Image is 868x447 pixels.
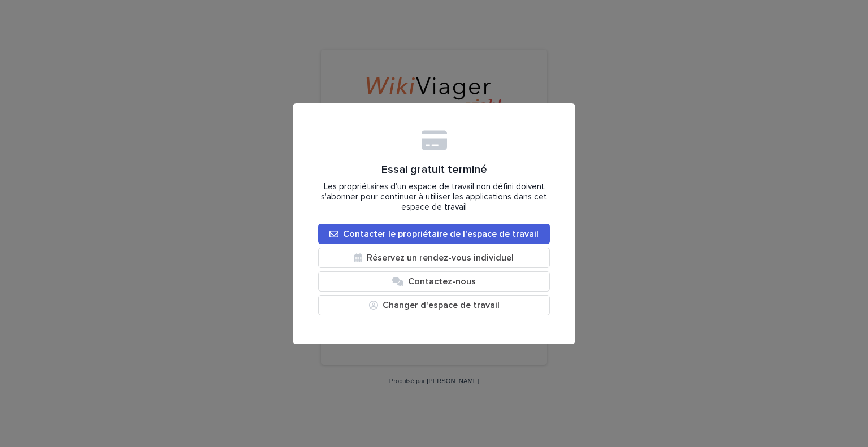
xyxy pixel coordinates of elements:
font: Les propriétaires d'un espace de travail non défini doivent s'abonner pour continuer à utiliser l... [321,183,547,211]
font: Réservez un rendez-vous individuel [367,253,514,262]
button: Contactez-nous [318,271,550,292]
button: Changer d'espace de travail [318,295,550,315]
font: Contactez-nous [408,277,476,286]
a: Contacter le propriétaire de l'espace de travail [318,224,550,244]
font: Essai gratuit terminé [381,164,487,175]
a: Réservez un rendez-vous individuel [318,248,550,268]
font: Contacter le propriétaire de l'espace de travail [343,229,539,238]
